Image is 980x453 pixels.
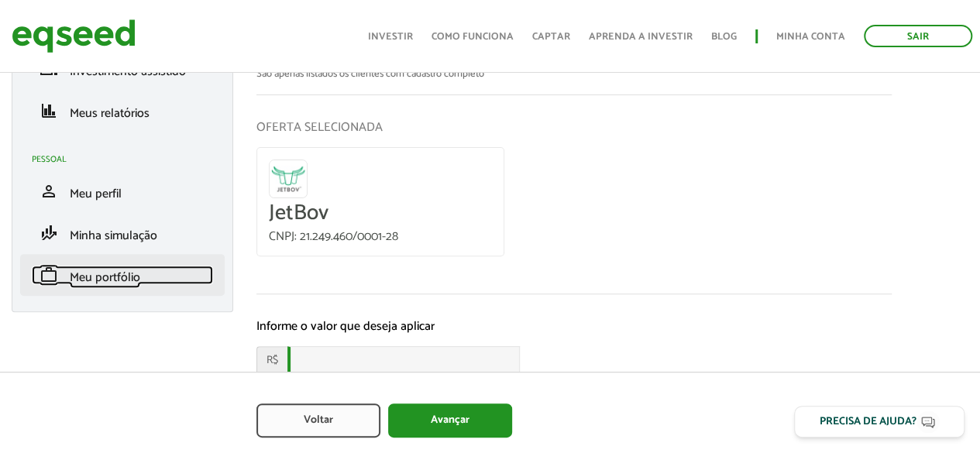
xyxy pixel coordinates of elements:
span: finance [40,101,58,120]
span: Minha simulação [70,225,157,246]
span: Meu perfil [70,184,122,204]
a: Blog [711,32,737,42]
span: work [40,266,58,284]
span: Meu portfólio [70,267,140,288]
a: Aprenda a investir [589,32,693,42]
img: logo_jetbov.jpg [269,160,308,198]
span: group [40,60,58,78]
img: EqSeed [12,15,136,57]
span: finance_mode [40,224,58,242]
div: São apenas listados os clientes com cadastro completo [256,69,892,79]
li: Meu perfil [20,170,225,212]
a: Minha conta [776,32,845,42]
small: CNPJ: 21.249.460/0001-28 [269,226,398,247]
a: Captar [532,32,570,42]
li: Minha simulação [20,212,225,254]
span: Meus relatórios [70,103,150,124]
li: Meus relatórios [20,90,225,132]
a: Como funciona [432,32,514,42]
a: Sair [864,25,972,47]
button: Avançar [388,403,512,438]
a: personMeu perfil [32,182,213,201]
a: financeMeus relatórios [32,101,213,120]
p: Informe o valor que deseja aplicar [256,307,892,346]
h2: Pessoal [32,155,225,164]
a: Investir [368,32,413,42]
h5: JetBov [269,201,492,225]
li: Meu portfólio [20,254,225,296]
a: workMeu portfólio [32,266,213,284]
a: groupInvestimento assistido [32,60,213,78]
p: OFERTA SELECIONADA [256,108,892,147]
span: person [40,182,58,201]
a: finance_modeMinha simulação [32,224,213,242]
button: Voltar [256,403,380,438]
span: R$ [256,346,287,376]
